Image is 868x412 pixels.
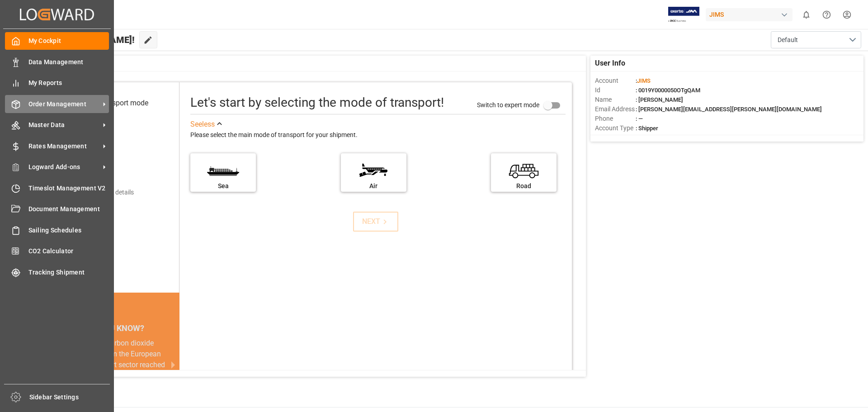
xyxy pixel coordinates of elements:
[49,319,179,338] div: DID YOU KNOW?
[595,85,636,95] span: Id
[353,212,398,232] button: NEXT
[28,120,100,130] span: Master Data
[636,106,822,113] span: : [PERSON_NAME][EMAIL_ADDRESS][PERSON_NAME][DOMAIN_NAME]
[28,246,109,256] span: CO2 Calculator
[595,58,625,69] span: User Info
[668,7,699,23] img: Exertis%20JAM%20-%20Email%20Logo.jpg_1722504956.jpg
[28,226,109,235] span: Sailing Schedules
[706,6,796,23] button: JIMS
[28,204,109,214] span: Document Management
[636,115,643,122] span: : —
[190,93,444,112] div: Let's start by selecting the mode of transport!
[495,181,552,191] div: Road
[5,242,109,260] a: CO2 Calculator
[796,5,816,25] button: show 0 new notifications
[595,104,636,114] span: Email Address
[636,125,658,132] span: : Shipper
[477,101,539,108] span: Switch to expert mode
[5,32,109,50] a: My Cockpit
[778,35,798,45] span: Default
[28,268,109,277] span: Tracking Shipment
[345,181,402,191] div: Air
[636,77,651,84] span: :
[5,74,109,92] a: My Reports
[38,31,135,48] span: Hello [PERSON_NAME]!
[816,5,837,25] button: Help Center
[190,119,215,130] div: See less
[5,221,109,239] a: Sailing Schedules
[595,123,636,133] span: Account Type
[28,78,109,88] span: My Reports
[167,338,179,392] button: next slide / item
[28,142,100,151] span: Rates Management
[60,338,169,381] div: In [DATE], carbon dioxide emissions from the European Union's transport sector reached 982 millio...
[706,8,793,21] div: JIMS
[595,76,636,85] span: Account
[190,130,566,141] div: Please select the main mode of transport for your shipment.
[28,162,100,172] span: Logward Add-ons
[636,87,700,94] span: : 0019Y0000050OTgQAM
[771,31,861,48] button: open menu
[5,263,109,281] a: Tracking Shipment
[595,95,636,104] span: Name
[28,99,100,109] span: Order Management
[28,36,109,46] span: My Cockpit
[28,184,109,193] span: Timeslot Management V2
[195,181,251,191] div: Sea
[28,57,109,67] span: Data Management
[29,393,110,402] span: Sidebar Settings
[636,96,683,103] span: : [PERSON_NAME]
[362,216,390,227] div: NEXT
[5,53,109,71] a: Data Management
[595,114,636,123] span: Phone
[5,179,109,197] a: Timeslot Management V2
[637,77,651,84] span: JIMS
[5,200,109,218] a: Document Management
